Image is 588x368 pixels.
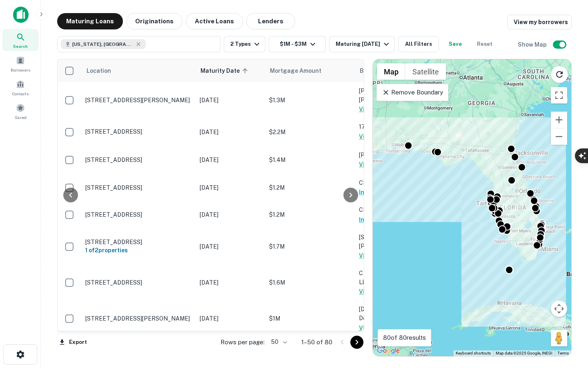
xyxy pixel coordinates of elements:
[200,128,261,137] p: [DATE]
[196,59,265,82] th: Maturity Date
[518,40,548,49] h6: Show Map
[72,40,134,48] span: [US_STATE], [GEOGRAPHIC_DATA]
[126,13,183,29] button: Originations
[269,96,351,105] p: $1.3M
[373,59,571,356] div: 0 0
[12,90,29,97] span: Contacts
[15,114,27,121] span: Saved
[359,305,441,323] p: [DEMOGRAPHIC_DATA] Development LLC
[85,246,192,255] h6: 1 of 2 properties
[472,36,498,52] button: Reset
[350,336,363,349] button: Go to next page
[86,66,111,76] span: Location
[269,183,351,192] p: $1.2M
[269,278,351,287] p: $1.6M
[359,187,404,197] button: Info Requested
[551,87,567,103] button: Toggle fullscreen view
[359,251,395,260] button: View Details
[507,15,572,29] a: View my borrowers
[329,36,395,52] button: Maturing [DATE]
[359,86,441,104] p: [PERSON_NAME] [PERSON_NAME]
[200,278,261,287] p: [DATE]
[359,150,441,159] p: [PERSON_NAME]
[85,156,192,164] p: [STREET_ADDRESS]
[359,132,395,141] button: View Details
[200,155,261,164] p: [DATE]
[359,287,395,296] button: View Details
[398,36,439,52] button: All Filters
[359,122,441,131] p: 1718 Laurel LLC
[405,63,446,80] button: Show satellite imagery
[57,36,220,52] button: [US_STATE], [GEOGRAPHIC_DATA]
[359,323,395,333] button: View Details
[85,279,192,286] p: [STREET_ADDRESS]
[551,66,568,83] button: Reload search area
[359,233,441,251] p: [STREET_ADDRESS][PERSON_NAME] LLC
[442,36,468,52] button: Save your search to get updates of matches that match your search criteria.
[268,336,288,348] div: 50
[551,112,567,128] button: Zoom in
[456,350,491,356] button: Keyboard shortcuts
[224,36,265,52] button: 2 Types
[360,66,403,76] span: Borrower Name
[551,301,567,317] button: Map camera controls
[246,13,295,29] button: Lenders
[359,269,441,287] p: C & P Worldwide Holdings IV LLC
[547,303,588,342] iframe: Chat Widget
[269,210,351,219] p: $1.2M
[186,13,243,29] button: Active Loans
[220,337,265,347] p: Rows per page:
[270,66,332,76] span: Mortgage Amount
[85,128,192,135] p: [STREET_ADDRESS]
[200,96,261,105] p: [DATE]
[200,183,261,192] p: [DATE]
[269,128,351,137] p: $2.2M
[81,59,196,82] th: Location
[57,13,123,29] button: Maturing Loans
[200,66,250,76] span: Maturity Date
[200,210,261,219] p: [DATE]
[13,43,28,49] span: Search
[2,100,38,122] a: Saved
[359,205,441,214] p: CDH ONE LLC
[359,104,395,114] button: View Details
[2,76,38,99] a: Contacts
[200,314,261,323] p: [DATE]
[377,63,405,80] button: Show street map
[269,242,351,251] p: $1.7M
[57,336,89,348] button: Export
[496,351,552,355] span: Map data ©2025 Google, INEGI
[200,242,261,251] p: [DATE]
[11,67,30,73] span: Borrowers
[359,178,441,187] p: CDH ONE LLC
[359,215,404,224] button: Info Requested
[85,211,192,218] p: [STREET_ADDRESS]
[2,53,38,75] a: Borrowers
[383,333,426,343] p: 80 of 80 results
[13,7,29,23] img: capitalize-icon.png
[269,36,326,52] button: $1M - $3M
[265,59,355,82] th: Mortgage Amount
[85,315,192,322] p: [STREET_ADDRESS][PERSON_NAME]
[269,155,351,164] p: $1.4M
[359,159,395,169] button: View Details
[375,346,402,356] img: Google
[269,314,351,323] p: $1M
[301,337,332,347] p: 1–50 of 80
[2,29,38,51] a: Search
[336,39,391,49] div: Maturing [DATE]
[85,238,192,246] p: [STREET_ADDRESS]
[85,184,192,191] p: [STREET_ADDRESS]
[382,88,443,97] p: Remove Boundary
[85,96,192,104] p: [STREET_ADDRESS][PERSON_NAME]
[375,346,402,356] a: Open this area in Google Maps (opens a new window)
[551,128,567,145] button: Zoom out
[557,351,569,355] a: Terms (opens in new tab)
